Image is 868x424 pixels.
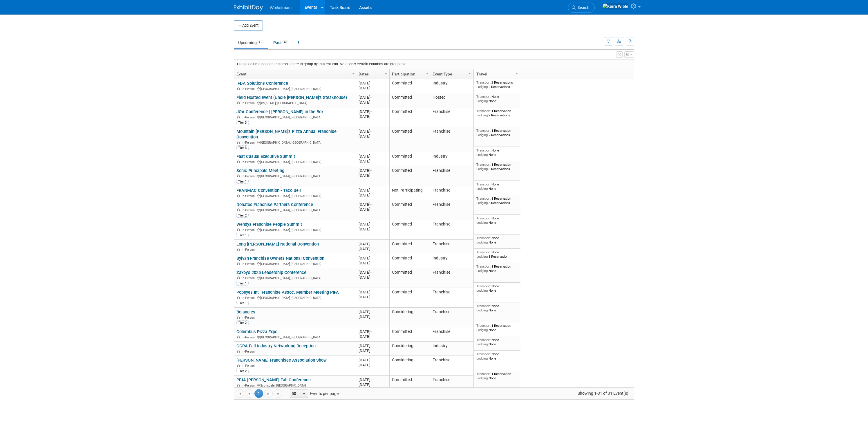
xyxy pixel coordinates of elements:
[430,166,473,186] td: Franchise
[247,391,252,396] span: Go to the previous page
[236,208,353,212] div: [GEOGRAPHIC_DATA], [GEOGRAPHIC_DATA]
[236,120,249,125] div: Tier 3
[476,372,491,376] span: Transport:
[389,220,430,240] td: Committed
[576,6,589,10] span: Search
[236,270,306,275] a: Zaxby's 2025 Leadership Conference
[389,93,430,107] td: Committed
[476,328,489,332] span: Lodging:
[254,389,263,398] span: 1
[234,37,268,48] a: Upcoming31
[476,324,491,328] span: Transport:
[236,193,353,198] div: [GEOGRAPHIC_DATA], [GEOGRAPHIC_DATA]
[430,127,473,152] td: Franchise
[389,268,430,288] td: Committed
[236,202,313,207] a: Donatos Franchise Partners Conference
[350,71,355,76] span: Column Settings
[237,350,240,353] img: In-Person Event
[476,304,491,308] span: Transport:
[468,71,473,76] span: Column Settings
[359,69,386,79] a: Dates
[359,358,387,362] div: [DATE]
[476,163,491,167] span: Transport:
[424,71,429,76] span: Column Settings
[383,69,390,78] a: Column Settings
[389,79,430,93] td: Committed
[236,227,353,232] div: [GEOGRAPHIC_DATA], [GEOGRAPHIC_DATA]
[359,129,387,134] div: [DATE]
[389,186,430,200] td: Not Participating
[476,85,489,89] span: Lodging:
[238,391,242,396] span: Go to the first page
[236,115,353,120] div: [GEOGRAPHIC_DATA], [GEOGRAPHIC_DATA]
[236,233,249,237] div: Tier 1
[476,236,491,240] span: Transport:
[276,391,280,396] span: Go to the last page
[370,188,372,192] span: -
[236,129,337,140] a: Mountain [PERSON_NAME]’s Pizza Annual Franchise Convention
[359,334,387,339] div: [DATE]
[476,342,489,346] span: Lodging:
[236,168,284,173] a: Sonic Principals Meeting
[359,159,387,164] div: [DATE]
[476,129,491,133] span: Transport:
[476,308,489,312] span: Lodging:
[430,342,473,356] td: Industry
[237,384,240,387] img: In-Person Event
[476,196,518,205] div: 1 Reservation 3 Reservations
[242,276,256,280] span: In-Person
[370,95,372,100] span: -
[236,109,323,114] a: JOA Conference | [PERSON_NAME] in the Box
[476,255,489,259] span: Lodging:
[476,95,518,103] div: None None
[359,188,387,193] div: [DATE]
[572,389,634,397] span: Showing 1-31 of 31 Event(s)
[430,240,473,254] td: Franchise
[370,129,372,133] span: -
[236,383,353,388] div: Scottsdale, [GEOGRAPHIC_DATA]
[237,248,240,251] img: In-Person Event
[476,153,489,157] span: Lodging:
[236,86,353,91] div: [GEOGRAPHIC_DATA], [GEOGRAPHIC_DATA]
[476,109,491,113] span: Transport:
[476,236,518,244] div: None None
[476,324,518,332] div: 1 Reservation None
[430,308,473,327] td: Franchise
[476,269,489,273] span: Lodging:
[476,182,491,186] span: Transport:
[236,140,353,145] div: [GEOGRAPHIC_DATA], [GEOGRAPHIC_DATA]
[242,208,256,212] span: In-Person
[476,288,489,293] span: Lodging:
[359,114,387,119] div: [DATE]
[430,220,473,240] td: Franchise
[476,338,518,346] div: None None
[237,87,240,90] img: In-Person Event
[237,228,240,231] img: In-Person Event
[234,5,263,11] img: ExhibitDay
[269,37,293,48] a: Past53
[237,116,240,118] img: In-Person Event
[359,309,387,314] div: [DATE]
[242,141,256,145] span: In-Person
[242,350,256,353] span: In-Person
[237,262,240,265] img: In-Person Event
[282,40,288,44] span: 53
[389,254,430,268] td: Committed
[236,179,249,184] div: Tier 1
[476,372,518,380] div: 1 Reservation None
[430,152,473,166] td: Industry
[476,250,518,259] div: None 1 Reservation
[359,295,387,299] div: [DATE]
[430,376,473,395] td: Franchise
[389,240,430,254] td: Committed
[476,284,491,288] span: Transport:
[236,174,353,178] div: [GEOGRAPHIC_DATA], [GEOGRAPHIC_DATA]
[430,356,473,376] td: Franchise
[359,362,387,367] div: [DATE]
[370,256,372,260] span: -
[266,391,271,396] span: Go to the next page
[467,69,474,78] a: Column Settings
[476,80,491,84] span: Transport:
[234,20,263,31] button: Add Event
[359,222,387,227] div: [DATE]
